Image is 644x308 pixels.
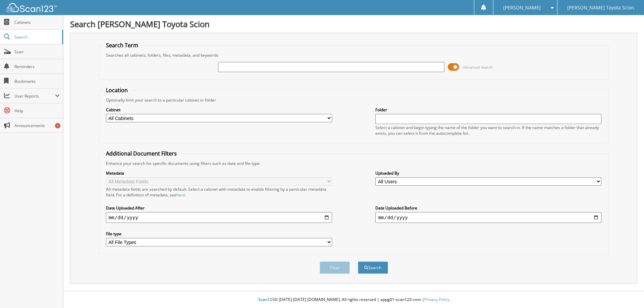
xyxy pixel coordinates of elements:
[63,292,644,308] div: © [DATE]-[DATE] [DOMAIN_NAME]. All rights reserved | appg01-scan123-com |
[103,161,605,166] div: Enhance your search for specific documents using filters such as date and file type.
[55,123,60,128] div: 1
[503,6,541,10] span: [PERSON_NAME]
[106,186,332,198] div: All metadata fields are searched by default. Select a cabinet with metadata to enable filtering b...
[14,49,60,55] span: Scan
[258,297,274,302] span: Scan123
[106,107,332,113] label: Cabinet
[103,97,605,103] div: Optionally limit your search to a particular cabinet or folder
[424,297,449,302] a: Privacy Policy
[375,212,601,223] input: end
[70,18,637,29] h1: Search [PERSON_NAME] Toyota Scion
[14,64,60,69] span: Reminders
[358,261,388,274] button: Search
[14,93,55,99] span: User Reports
[610,276,644,308] iframe: Chat Widget
[375,125,601,136] div: Select a cabinet and begin typing the name of the folder you want to search in. If the name match...
[14,19,60,25] span: Cabinets
[103,52,605,58] div: Searches all cabinets, folders, files, metadata, and keywords
[106,212,332,223] input: start
[106,205,332,211] label: Date Uploaded After
[14,123,60,128] span: Announcements
[7,3,57,12] img: scan123-logo-white.svg
[463,65,493,70] span: Advanced Search
[103,86,131,94] legend: Location
[375,170,601,176] label: Uploaded By
[375,205,601,211] label: Date Uploaded Before
[14,108,60,114] span: Help
[14,78,60,84] span: Bookmarks
[106,170,332,176] label: Metadata
[176,192,185,198] a: here
[14,34,59,40] span: Search
[375,107,601,113] label: Folder
[567,6,634,10] span: [PERSON_NAME] Toyota Scion
[103,42,142,49] legend: Search Term
[320,261,350,274] button: Clear
[106,231,332,237] label: File type
[103,150,180,157] legend: Additional Document Filters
